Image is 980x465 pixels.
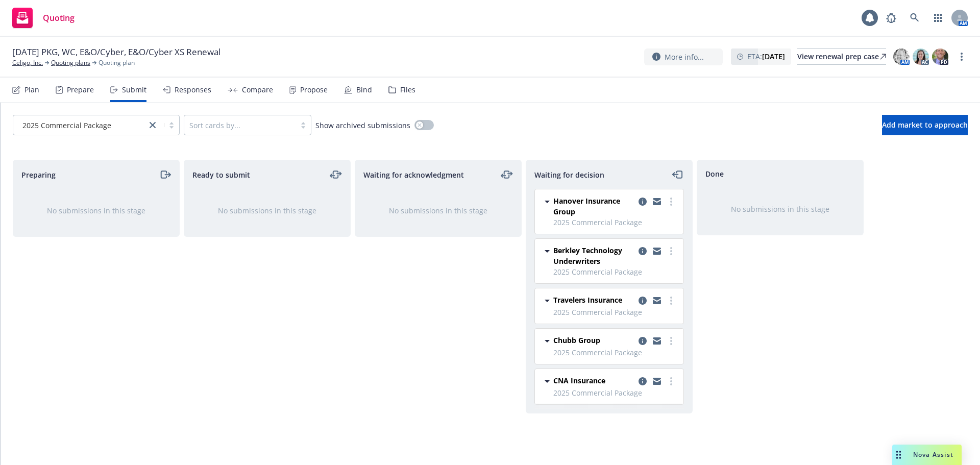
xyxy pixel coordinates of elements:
[892,445,962,465] button: Nova Assist
[553,347,677,358] span: 2025 Commercial Package
[24,86,39,94] div: Plan
[651,375,663,387] a: copy logging email
[43,14,75,22] span: Quoting
[553,266,677,277] span: 2025 Commercial Package
[636,195,649,208] a: copy logging email
[67,86,94,94] div: Prepare
[356,86,372,94] div: Bind
[315,120,410,131] span: Show archived submissions
[175,86,211,94] div: Responses
[330,168,342,181] a: moveLeftRight
[651,295,663,307] a: copy logging email
[892,445,905,465] div: Drag to move
[553,307,677,317] span: 2025 Commercial Package
[705,168,724,179] span: Done
[913,450,953,459] span: Nova Assist
[372,205,505,216] div: No submissions in this stage
[636,245,649,257] a: copy logging email
[797,48,886,65] a: View renewal prep case
[18,120,141,131] span: 2025 Commercial Package
[534,169,604,180] span: Waiting for decision
[955,51,968,63] a: more
[159,168,171,181] a: moveRight
[8,4,79,32] a: Quoting
[553,245,634,266] span: Berkley Technology Underwriters
[30,205,163,216] div: No submissions in this stage
[22,120,111,131] span: 2025 Commercial Package
[651,245,663,257] a: copy logging email
[665,335,677,347] a: more
[12,46,220,58] span: [DATE] PKG, WC, E&O/Cyber, E&O/Cyber XS Renewal
[636,295,649,307] a: copy logging email
[644,48,723,65] button: More info...
[881,8,901,28] a: Report a Bug
[146,119,159,131] a: close
[882,115,968,135] button: Add market to approach
[665,52,704,62] span: More info...
[665,245,677,257] a: more
[651,195,663,208] a: copy logging email
[553,375,605,386] span: CNA Insurance
[665,375,677,387] a: more
[636,335,649,347] a: copy logging email
[122,86,146,94] div: Submit
[400,86,415,94] div: Files
[797,49,886,64] div: View renewal prep case
[651,335,663,347] a: copy logging email
[665,295,677,307] a: more
[932,48,948,65] img: photo
[553,295,622,305] span: Travelers Insurance
[553,195,634,217] span: Hanover Insurance Group
[928,8,948,28] a: Switch app
[636,375,649,387] a: copy logging email
[501,168,513,181] a: moveLeftRight
[300,86,328,94] div: Propose
[904,8,925,28] a: Search
[99,58,135,67] span: Quoting plan
[21,169,56,180] span: Preparing
[672,168,684,181] a: moveLeft
[363,169,464,180] span: Waiting for acknowledgment
[665,195,677,208] a: more
[51,58,90,67] a: Quoting plans
[913,48,929,65] img: photo
[553,217,677,228] span: 2025 Commercial Package
[762,52,785,61] strong: [DATE]
[714,204,847,214] div: No submissions in this stage
[747,51,785,62] span: ETA :
[893,48,910,65] img: photo
[242,86,273,94] div: Compare
[192,169,250,180] span: Ready to submit
[553,387,677,398] span: 2025 Commercial Package
[201,205,334,216] div: No submissions in this stage
[553,335,600,346] span: Chubb Group
[882,120,968,130] span: Add market to approach
[12,58,43,67] a: Celigo, Inc.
